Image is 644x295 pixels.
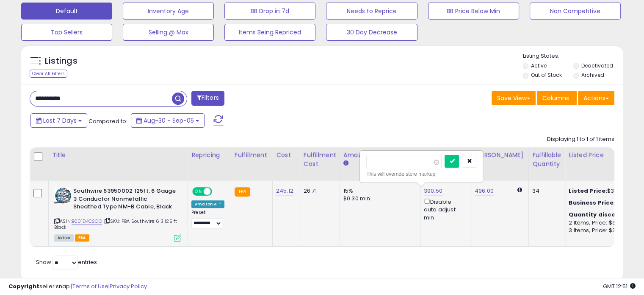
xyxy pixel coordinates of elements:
img: 51L6mJ9ZCdL._SL40_.jpg [54,187,71,204]
button: Actions [578,91,614,105]
button: BB Drop in 7d [224,3,315,20]
div: $0.30 min [343,195,414,202]
span: Show: entries [36,258,97,266]
div: Amazon Fees [343,151,417,160]
small: Amazon Fees. [343,160,348,167]
div: Listed Price [569,151,642,160]
b: Southwire 63950002 125ft. 6 Gauge 3 Conductor Nonmetallic Sheathed Type NM-B Cable, Black [73,187,176,213]
button: Top Sellers [21,24,112,41]
a: 390.50 [424,187,442,195]
span: | SKU: FBA Southwire 6 3 125 ft Black [54,218,177,230]
span: Columns [542,94,569,102]
label: Deactivated [581,62,613,69]
div: Amazon AI * [191,200,224,208]
button: Aug-30 - Sep-05 [131,113,205,128]
button: 30 Day Decrease [326,24,417,41]
div: Fulfillable Quantity [532,151,561,169]
div: Fulfillment [235,151,269,160]
label: Out of Stock [531,71,562,79]
label: Active [531,62,547,69]
span: ON [193,188,204,195]
div: Displaying 1 to 1 of 1 items [547,135,614,143]
span: OFF [211,188,224,195]
div: Preset: [191,210,224,229]
b: Business Price: [569,199,615,207]
span: Aug-30 - Sep-05 [144,116,194,125]
button: BB Price Below Min [428,3,519,20]
a: Terms of Use [72,282,108,290]
span: Compared to: [88,117,127,125]
div: 3 Items, Price: $381 [569,227,639,234]
label: Archived [581,71,604,79]
button: Save View [492,91,536,105]
div: ASIN: [54,187,181,241]
a: B001D4C2OO [72,218,102,225]
a: 496.00 [475,187,494,195]
div: Title [52,151,184,160]
span: FBA [75,234,89,242]
button: Selling @ Max [123,24,214,41]
div: $390.50 [569,187,639,195]
b: Listed Price: [569,187,607,195]
b: Quantity discounts [569,211,630,219]
button: Default [21,3,112,20]
div: 34 [532,187,558,195]
div: Disable auto adjust min [424,197,464,222]
span: 2025-09-14 12:51 GMT [603,282,636,290]
button: Inventory Age [123,3,214,20]
h5: Listings [45,55,77,67]
strong: Copyright [8,282,39,290]
button: Filters [191,91,224,106]
div: $390 [569,199,639,207]
small: FBA [235,187,250,197]
div: Fulfillment Cost [304,151,336,169]
div: seller snap | | [8,283,147,291]
div: Cost [276,151,296,160]
div: This will override store markup [366,170,476,178]
button: Last 7 Days [30,113,87,128]
div: 2 Items, Price: $385 [569,219,639,227]
button: Needs to Reprice [326,3,417,20]
div: : [569,211,639,219]
a: Privacy Policy [110,282,147,290]
div: 15% [343,187,414,195]
p: Listing States: [523,52,623,60]
div: [PERSON_NAME] [475,151,525,160]
span: Last 7 Days [43,116,77,125]
div: Repricing [191,151,227,160]
span: All listings currently available for purchase on Amazon [54,234,74,242]
a: 245.12 [276,187,293,195]
button: Items Being Repriced [224,24,315,41]
button: Columns [537,91,577,105]
button: Non Competitive [530,3,621,20]
div: 26.71 [304,187,333,195]
div: Clear All Filters [30,70,67,78]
